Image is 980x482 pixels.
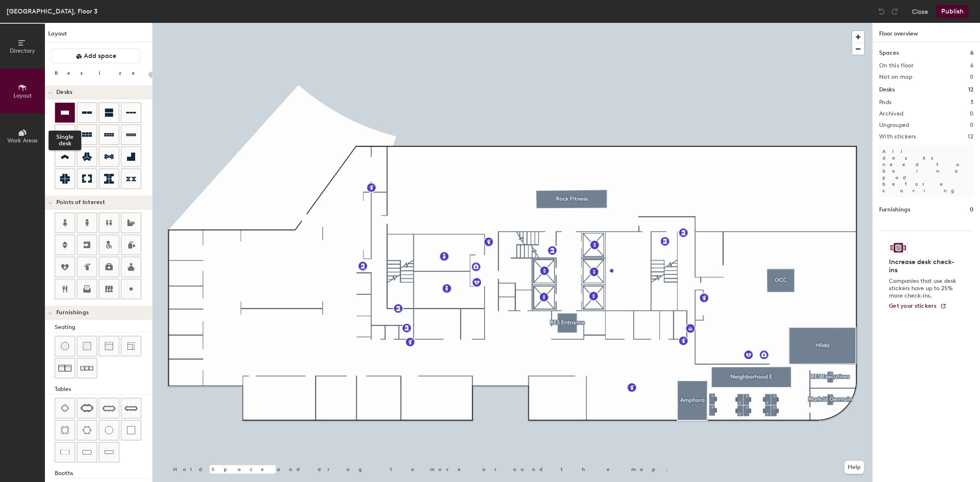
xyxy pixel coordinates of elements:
[970,62,973,69] h2: 6
[77,420,97,440] button: Six seat round table
[936,5,969,18] button: Publish
[99,420,119,440] button: Table (round)
[55,385,152,394] div: Tables
[55,323,152,332] div: Seating
[889,258,959,274] h4: Increase desk check-ins
[77,358,97,378] button: Couch (x3)
[61,342,69,350] img: Stool
[56,89,72,96] span: Desks
[125,402,138,415] img: Ten seat table
[99,442,119,462] button: Table (1x4)
[55,358,75,378] button: Couch (x2)
[879,74,912,80] h2: Not on map
[889,278,959,300] p: Companies that use desk stickers have up to 25% more check-ins.
[878,7,886,16] img: Undo
[873,23,980,42] h1: Floor overview
[970,99,973,106] h2: 3
[879,99,891,106] h2: Pods
[80,404,94,412] img: Six seat table
[105,426,113,434] img: Table (round)
[121,336,141,356] button: Couch (corner)
[61,404,69,412] img: Four seat table
[77,442,97,462] button: Table (1x3)
[970,205,973,214] h1: 0
[879,111,903,117] h2: Archived
[889,303,947,310] a: Get your stickers
[121,420,141,440] button: Table (1x1)
[121,398,141,418] button: Ten seat table
[879,62,914,69] h2: On this floor
[61,426,69,434] img: Four seat round table
[970,49,973,58] h1: 6
[105,342,113,350] img: Couch (middle)
[889,302,937,309] span: Get your stickers
[968,85,973,94] h1: 12
[844,461,864,474] button: Help
[82,426,91,434] img: Six seat round table
[55,70,145,76] div: Resize
[879,205,910,214] h1: Furnishings
[80,362,94,375] img: Couch (x3)
[10,47,35,54] span: Directory
[105,448,114,456] img: Table (1x4)
[55,336,75,356] button: Stool
[99,398,119,418] button: Eight seat table
[970,122,973,129] h2: 0
[7,137,38,144] span: Work Areas
[56,199,105,206] span: Points of Interest
[51,49,140,63] button: Add space
[60,448,69,456] img: Table (1x2)
[879,49,899,58] h1: Spaces
[968,133,973,140] h2: 12
[84,52,116,60] span: Add space
[55,469,152,478] div: Booths
[889,241,908,255] img: Sticker logo
[82,448,91,456] img: Table (1x3)
[45,29,152,42] h1: Layout
[13,92,32,99] span: Layout
[55,442,75,462] button: Table (1x2)
[879,133,916,140] h2: With stickers
[55,420,75,440] button: Four seat round table
[55,398,75,418] button: Four seat table
[879,145,973,197] p: All desks need to be in a pod before saving
[56,309,89,316] span: Furnishings
[879,122,909,129] h2: Ungrouped
[7,6,98,16] div: [GEOGRAPHIC_DATA], Floor 3
[879,85,895,94] h1: Desks
[891,7,899,16] img: Redo
[127,342,135,350] img: Couch (corner)
[55,102,75,123] button: Single desk
[912,5,928,18] button: Close
[83,342,91,350] img: Cushion
[99,336,119,356] button: Couch (middle)
[970,74,973,80] h2: 0
[77,336,97,356] button: Cushion
[77,398,97,418] button: Six seat table
[127,426,135,434] img: Table (1x1)
[102,402,116,415] img: Eight seat table
[970,111,973,117] h2: 0
[58,362,71,375] img: Couch (x2)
